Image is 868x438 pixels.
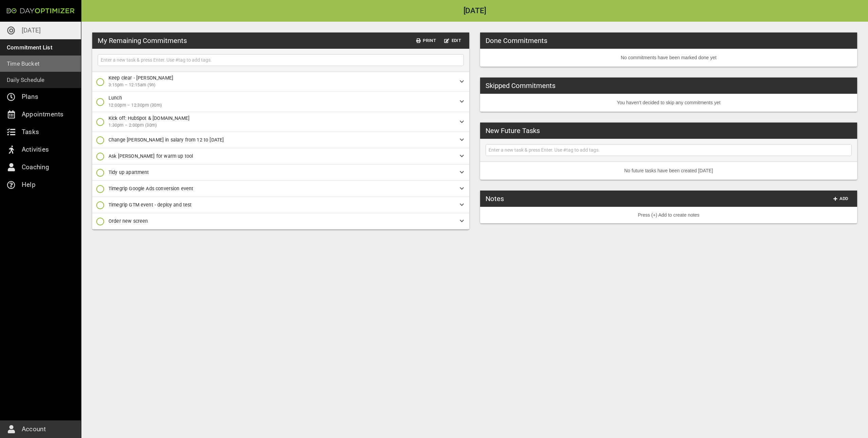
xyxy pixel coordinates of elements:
span: Add [833,195,849,203]
span: Ask [PERSON_NAME] for warm up tool [108,153,193,159]
p: Activities [22,144,49,155]
li: You haven't decided to skip any commitments yet [480,94,857,112]
span: Print [416,37,436,45]
p: Tasks [22,127,39,137]
span: Tidy up apartment [108,170,149,175]
img: Day Optimizer [7,8,75,14]
input: Enter a new task & press Enter. Use #tag to add tags. [487,146,850,154]
button: Edit [441,36,464,46]
p: Press (+) Add to create notes [486,212,852,219]
h3: New Future Tasks [486,126,540,136]
div: Timegrip Google Ads conversion event [92,181,469,197]
p: Appointments [22,109,63,120]
h3: Notes [486,194,504,204]
p: [DATE] [22,25,41,36]
span: 1:30pm – 2:00pm (30m) [108,122,454,129]
p: Commitment List [7,43,53,52]
div: Lunch12:00pm – 12:30pm (30m) [92,92,469,112]
span: Lunch [108,95,122,101]
p: Plans [22,91,38,102]
h3: Skipped Commitments [486,81,555,91]
li: No commitments have been marked done yet [480,49,857,67]
p: Account [22,424,46,435]
p: Help [22,179,36,190]
p: Daily Schedule [7,75,45,85]
span: Edit [444,37,461,45]
p: Time Bucket [7,59,40,68]
p: Coaching [22,162,50,173]
div: Timegrip GTM event - deploy and test [92,197,469,213]
span: 12:00pm – 12:30pm (30m) [108,102,454,109]
span: Change [PERSON_NAME] in salary from 12 to [DATE] [108,137,224,143]
input: Enter a new task & press Enter. Use #tag to add tags. [99,56,462,64]
span: Timegrip Google Ads conversion event [108,186,193,191]
h3: My Remaining Commitments [98,36,187,46]
span: Order new screen [108,218,148,224]
span: 3:15pm – 12:15am (9h) [108,82,454,89]
div: Keep clear - [PERSON_NAME]3:15pm – 12:15am (9h) [92,72,469,92]
button: Print [414,36,439,46]
span: Timegrip GTM event - deploy and test [108,202,192,207]
span: Keep clear - [PERSON_NAME] [108,75,173,81]
div: Order new screen [92,213,469,229]
div: Kick off: HubSpot & [DOMAIN_NAME]1:30pm – 2:00pm (30m) [92,112,469,132]
div: Tidy up apartment [92,165,469,181]
div: Change [PERSON_NAME] in salary from 12 to [DATE] [92,132,469,148]
h3: Done Commitments [486,36,547,46]
h2: [DATE] [81,7,868,15]
button: Add [830,194,852,204]
div: Ask [PERSON_NAME] for warm up tool [92,148,469,165]
li: No future tasks have been created [DATE] [480,162,857,180]
span: Kick off: HubSpot & [DOMAIN_NAME] [108,115,190,121]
